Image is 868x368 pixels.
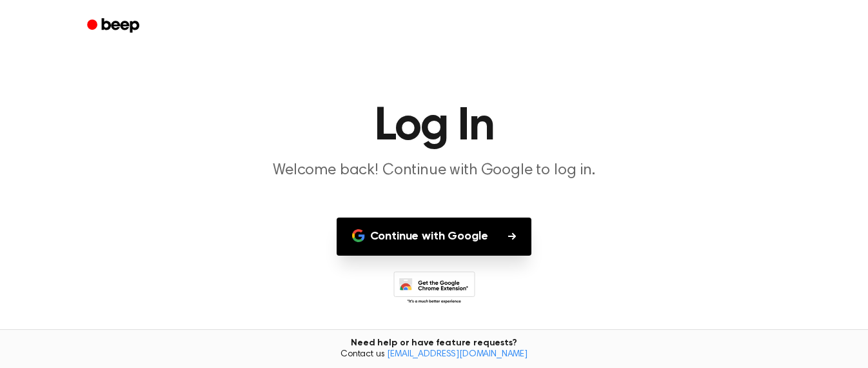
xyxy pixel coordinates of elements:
[387,350,528,359] a: [EMAIL_ADDRESS][DOMAIN_NAME]
[78,14,151,39] a: Beep
[337,218,532,256] button: Continue with Google
[186,160,682,181] p: Welcome back! Continue with Google to log in.
[8,349,860,361] span: Contact us
[104,103,764,150] h1: Log In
